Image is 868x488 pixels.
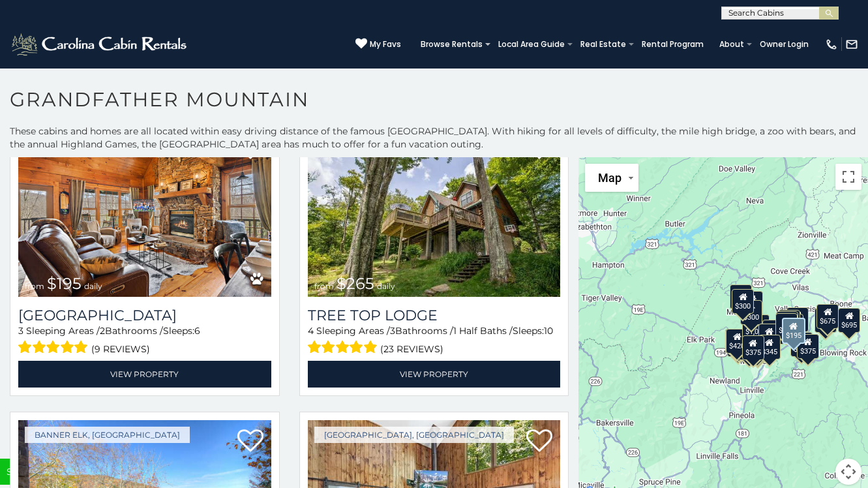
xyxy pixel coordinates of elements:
div: $375 [797,334,819,359]
div: Sleeping Areas / Bathrooms / Sleeps: [308,324,561,358]
div: $675 [816,304,839,329]
div: $425 [730,284,752,309]
a: My Favs [355,38,401,51]
span: Map [598,171,621,185]
img: Tree Top Lodge [308,127,561,297]
span: $195 [47,274,82,293]
div: $325 [779,310,801,335]
a: Browse Rentals [414,35,489,53]
a: Rental Program [635,35,710,53]
span: My Favs [370,38,401,50]
button: Toggle fullscreen view [835,164,861,190]
div: $195 [782,318,805,344]
div: $205 [775,313,798,338]
a: View Property [18,361,271,388]
span: 3 [390,325,395,337]
button: Change map style [585,164,638,192]
a: Tree Top Lodge [308,307,561,324]
div: $436 [758,324,781,348]
span: $265 [337,274,374,293]
span: from [314,281,334,291]
span: daily [84,281,102,291]
div: $695 [839,308,861,333]
div: $375 [790,332,813,357]
img: phone-regular-white.png [825,38,838,51]
a: View Property [308,361,561,388]
a: [GEOGRAPHIC_DATA] [18,307,271,324]
a: Add to favorites [526,428,552,455]
span: (9 reviews) [91,341,150,358]
img: Boulder Lodge [18,127,271,297]
span: 3 [18,325,23,337]
div: $420 [726,329,748,354]
img: White-1-2.png [10,31,190,57]
div: $305 [762,320,785,344]
div: Sleeping Areas / Bathrooms / Sleeps: [18,324,271,358]
a: About [713,35,751,53]
a: Banner Elk, [GEOGRAPHIC_DATA] [25,427,190,443]
div: $1,095 [742,314,770,339]
a: [GEOGRAPHIC_DATA], [GEOGRAPHIC_DATA] [314,427,514,443]
div: $375 [742,335,764,360]
span: 10 [544,325,553,337]
span: from [25,281,44,291]
div: $400 [776,311,798,336]
span: 2 [100,325,105,337]
a: Local Area Guide [492,35,571,53]
span: 6 [194,325,200,337]
a: Owner Login [753,35,815,53]
a: Tree Top Lodge from $265 daily [308,127,561,297]
div: $315 [815,308,837,333]
span: 4 [308,325,314,337]
div: $345 [758,335,781,359]
h3: Boulder Lodge [18,307,271,324]
span: 1 Half Baths / [453,325,513,337]
span: daily [377,281,395,291]
span: (23 reviews) [380,341,443,358]
button: Map camera controls [835,459,861,485]
div: $300 [732,289,754,314]
a: Add to favorites [237,428,263,455]
img: mail-regular-white.png [845,38,858,51]
div: $485 [786,307,809,332]
a: Real Estate [574,35,633,53]
a: Boulder Lodge from $195 daily [18,127,271,297]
